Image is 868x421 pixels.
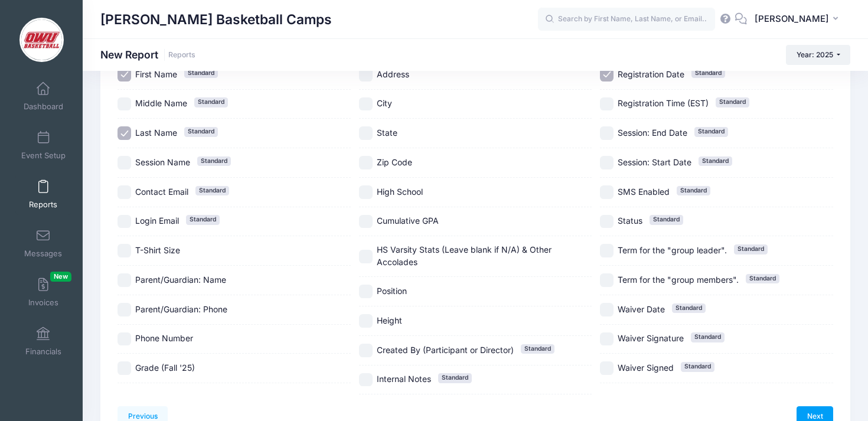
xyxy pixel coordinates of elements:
span: Standard [677,186,710,195]
input: Registration DateStandard [600,68,614,81]
button: Year: 2025 [786,45,850,65]
span: Created By (Participant or Director) [377,345,514,355]
span: First Name [135,69,177,79]
span: HS Varsity Stats (Leave blank if N/A) & Other Accolades [377,244,552,267]
input: StatusStandard [600,215,614,229]
span: Year: 2025 [797,50,833,59]
span: New [50,272,71,282]
span: Session: End Date [618,128,687,138]
button: [PERSON_NAME] [747,6,850,33]
input: Waiver SignedStandard [600,361,614,375]
a: Event Setup [15,125,71,166]
input: Term for the "group members".Standard [600,273,614,287]
input: Phone Number [118,332,131,346]
span: Address [377,69,409,79]
span: Standard [195,186,229,195]
input: Search by First Name, Last Name, or Email... [538,8,715,31]
input: Login EmailStandard [118,215,131,229]
input: Middle NameStandard [118,97,131,111]
span: Waiver Signed [618,363,674,373]
span: Standard [186,215,220,224]
span: Contact Email [135,187,188,197]
span: Standard [672,303,706,313]
span: Internal Notes [377,374,431,384]
span: Phone Number [135,333,193,343]
span: Invoices [28,298,58,308]
input: Address [359,68,373,81]
span: Standard [194,97,228,107]
input: Registration Time (EST)Standard [600,97,614,111]
a: Reports [168,51,195,60]
span: Standard [197,156,231,166]
input: Session: End DateStandard [600,126,614,140]
input: Grade (Fall '25) [118,361,131,375]
a: Financials [15,321,71,362]
span: Reports [29,200,57,210]
span: Financials [25,347,61,357]
h1: [PERSON_NAME] Basketball Camps [100,6,332,33]
input: Session: Start DateStandard [600,156,614,169]
span: State [377,128,397,138]
input: Cumulative GPA [359,215,373,229]
span: Status [618,216,642,226]
span: City [377,98,392,108]
span: Standard [746,274,779,283]
span: Last Name [135,128,177,138]
span: Middle Name [135,98,187,108]
span: T-Shirt Size [135,245,180,255]
span: Term for the "group members". [618,275,739,285]
input: Parent/Guardian: Name [118,273,131,287]
h1: New Report [100,48,195,61]
span: Standard [438,373,472,383]
span: Standard [694,127,728,136]
input: Last NameStandard [118,126,131,140]
input: Waiver SignatureStandard [600,332,614,346]
span: Standard [521,344,554,354]
img: David Vogel Basketball Camps [19,18,64,62]
span: Standard [681,362,714,371]
span: Standard [716,97,749,107]
span: High School [377,187,423,197]
span: Zip Code [377,157,412,167]
input: Created By (Participant or Director)Standard [359,344,373,357]
input: First NameStandard [118,68,131,81]
span: Session: Start Date [618,157,691,167]
input: Zip Code [359,156,373,169]
input: Position [359,285,373,298]
span: Standard [699,156,732,166]
input: HS Varsity Stats (Leave blank if N/A) & Other Accolades [359,250,373,263]
span: Height [377,315,402,325]
a: Reports [15,174,71,215]
input: Contact EmailStandard [118,185,131,199]
input: Term for the "group leader".Standard [600,244,614,257]
span: Waiver Signature [618,333,684,343]
span: Position [377,286,407,296]
a: Messages [15,223,71,264]
input: T-Shirt Size [118,244,131,257]
span: [PERSON_NAME] [755,12,829,25]
span: Waiver Date [618,304,665,314]
span: Standard [184,68,218,78]
span: Cumulative GPA [377,216,439,226]
span: Grade (Fall '25) [135,363,195,373]
span: Standard [691,332,725,342]
input: Parent/Guardian: Phone [118,303,131,316]
input: Height [359,314,373,328]
span: Standard [184,127,218,136]
a: InvoicesNew [15,272,71,313]
span: Event Setup [21,151,66,161]
input: Waiver DateStandard [600,303,614,316]
input: High School [359,185,373,199]
input: City [359,97,373,111]
span: SMS Enabled [618,187,670,197]
span: Dashboard [24,102,63,112]
input: Session NameStandard [118,156,131,169]
span: Login Email [135,216,179,226]
span: Messages [24,249,62,259]
span: Standard [734,244,768,254]
span: Term for the "group leader". [618,245,727,255]
input: State [359,126,373,140]
span: Standard [650,215,683,224]
span: Registration Time (EST) [618,98,709,108]
a: Dashboard [15,76,71,117]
